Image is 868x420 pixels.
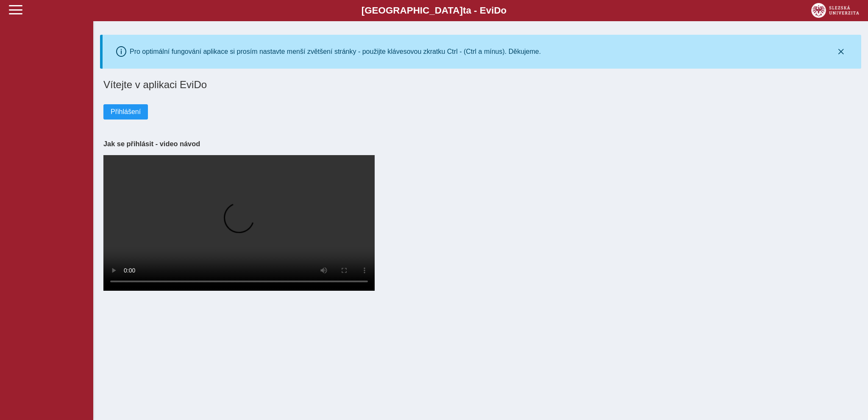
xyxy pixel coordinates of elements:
[103,140,858,148] h3: Jak se přihlásit - video návod
[501,5,507,16] span: o
[103,155,375,291] video: Your browser does not support the video tag.
[811,3,859,18] img: logo_web_su.png
[463,5,466,16] span: t
[103,79,858,91] h1: Vítejte v aplikaci EviDo
[111,108,141,116] span: Přihlášení
[25,5,843,16] b: [GEOGRAPHIC_DATA] a - Evi
[494,5,501,16] span: D
[130,48,541,56] div: Pro optimální fungování aplikace si prosím nastavte menší zvětšení stránky - použijte klávesovou ...
[103,104,148,120] button: Přihlášení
